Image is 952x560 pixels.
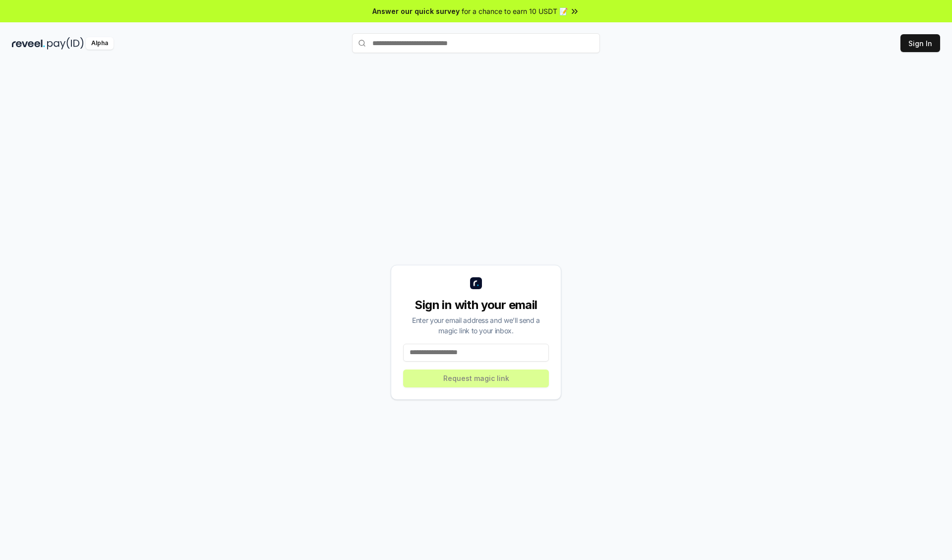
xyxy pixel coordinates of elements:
div: Alpha [86,37,114,50]
img: reveel_dark [12,37,45,50]
span: Answer our quick survey [372,6,460,16]
span: for a chance to earn 10 USDT 📝 [462,6,568,16]
img: logo_small [470,277,482,289]
div: Enter your email address and we’ll send a magic link to your inbox. [403,315,549,336]
div: Sign in with your email [403,297,549,313]
img: pay_id [47,37,84,50]
button: Sign In [900,34,940,52]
